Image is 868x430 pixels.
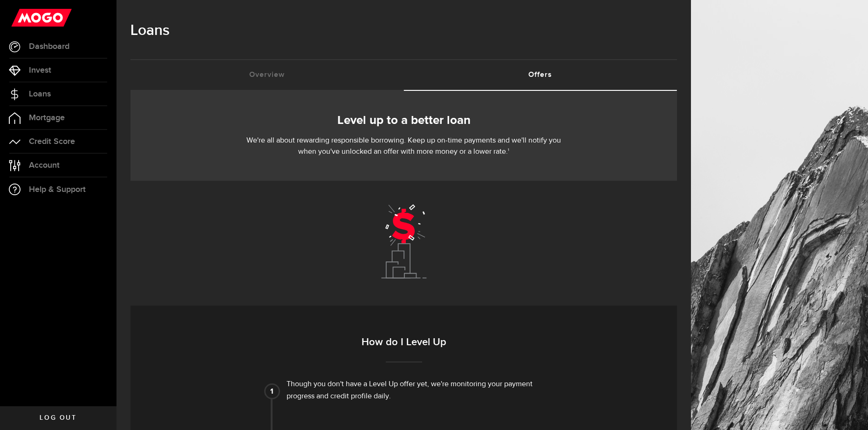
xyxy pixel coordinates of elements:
span: Dashboard [29,42,69,51]
ul: Tabs Navigation [130,59,677,91]
sup: 1 [508,148,509,152]
h2: Level up to a better loan [144,111,663,130]
span: Invest [29,66,51,75]
div: Though you don't have a Level Up offer yet, we're monitoring your payment progress and credit pro... [287,379,544,403]
span: Credit Score [29,137,75,146]
span: Mortgage [29,114,65,122]
h3: How do I Level Up [165,335,642,362]
span: Log out [40,415,76,421]
a: Offers [404,60,677,90]
span: Loans [29,90,51,98]
a: Overview [130,60,404,90]
span: Help & Support [29,185,86,194]
p: We're all about rewarding responsible borrowing. Keep up on-time payments and we'll notify you wh... [243,135,565,157]
span: Account [29,161,60,170]
h1: Loans [130,19,677,43]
